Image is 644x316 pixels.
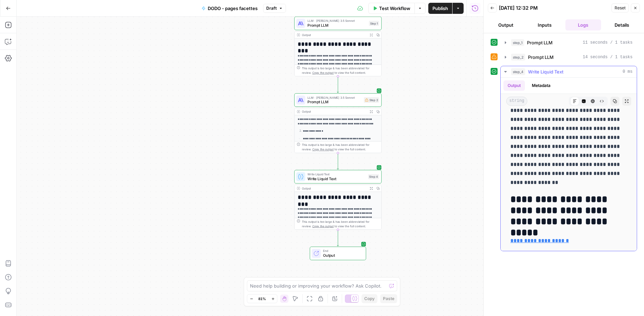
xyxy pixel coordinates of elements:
[511,54,525,61] span: step_2
[364,296,375,302] span: Copy
[488,19,524,30] button: Output
[369,21,379,26] div: Step 1
[302,186,366,191] div: Output
[307,172,366,176] span: Write Liquid Text
[615,5,626,11] span: Reset
[312,225,334,228] span: Copy the output
[302,219,379,228] div: This output is too large & has been abbreviated for review. to view the full content.
[583,54,633,60] span: 14 seconds / 1 tasks
[307,176,366,182] span: Write Liquid Text
[266,5,277,11] span: Draft
[432,5,448,12] span: Publish
[294,247,382,260] div: EndOutput
[511,68,525,75] span: step_4
[527,39,553,46] span: Prompt LLM
[263,4,286,13] button: Draft
[323,253,361,258] span: Output
[379,5,410,12] span: Test Workflow
[312,148,334,151] span: Copy the output
[501,52,637,63] button: 14 seconds / 1 tasks
[604,19,640,30] button: Details
[368,174,379,179] div: Step 4
[197,3,262,14] button: DODO - pages facettes
[302,33,366,37] div: Output
[611,3,629,12] button: Reset
[307,99,361,105] span: Prompt LLM
[428,3,452,14] button: Publish
[302,66,379,75] div: This output is too large & has been abbreviated for review. to view the full content.
[307,19,367,23] span: LLM · [PERSON_NAME] 3.5 Sonnet
[528,80,555,91] button: Metadata
[511,39,524,46] span: step_1
[501,78,637,251] div: 0 ms
[337,153,339,169] g: Edge from step_2 to step_4
[623,69,633,75] span: 0 ms
[527,19,563,30] button: Inputs
[312,71,334,74] span: Copy the output
[383,296,394,302] span: Paste
[323,249,361,253] span: End
[307,23,367,28] span: Prompt LLM
[337,76,339,93] g: Edge from step_1 to step_2
[258,296,266,301] span: 81%
[528,54,554,61] span: Prompt LLM
[208,5,258,12] span: DODO - pages facettes
[302,143,379,152] div: This output is too large & has been abbreviated for review. to view the full content.
[583,39,633,46] span: 11 seconds / 1 tasks
[368,3,414,14] button: Test Workflow
[361,294,377,303] button: Copy
[528,68,563,75] span: Write Liquid Text
[364,97,379,103] div: Step 2
[565,19,601,30] button: Logs
[307,95,361,100] span: LLM · [PERSON_NAME] 3.5 Sonnet
[501,37,637,48] button: 11 seconds / 1 tasks
[503,80,525,91] button: Output
[501,66,637,77] button: 0 ms
[506,97,527,106] span: string
[337,230,339,246] g: Edge from step_4 to end
[302,109,366,114] div: Output
[380,294,397,303] button: Paste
